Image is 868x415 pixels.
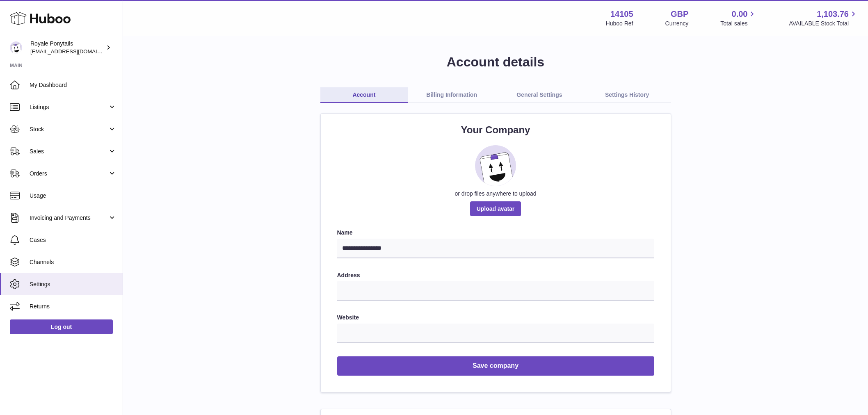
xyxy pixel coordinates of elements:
a: Log out [10,319,113,334]
div: Royale Ponytails [30,40,104,55]
span: My Dashboard [30,81,116,89]
span: Sales [30,148,108,155]
span: 1,103.76 [817,9,849,20]
a: Account [320,87,408,103]
button: Save company [337,356,654,376]
div: Huboo Ref [606,20,633,27]
label: Name [337,229,654,237]
span: Invoicing and Payments [30,214,108,222]
span: Returns [30,303,116,310]
div: or drop files anywhere to upload [337,190,654,198]
span: Settings [30,280,116,288]
span: Usage [30,192,116,200]
strong: GBP [671,9,688,20]
span: Channels [30,258,116,266]
span: 0.00 [732,9,748,20]
span: Cases [30,236,116,244]
div: Currency [665,20,689,27]
a: Settings History [583,87,671,103]
a: 0.00 Total sales [720,9,757,27]
span: Total sales [720,20,757,27]
a: Billing Information [408,87,496,103]
a: 1,103.76 AVAILABLE Stock Total [789,9,858,27]
span: Listings [30,103,108,111]
a: General Settings [496,87,583,103]
span: Orders [30,170,108,178]
img: internalAdmin-14105@internal.huboo.com [10,41,22,54]
h2: Your Company [337,123,654,137]
strong: 14105 [610,9,633,20]
span: AVAILABLE Stock Total [789,20,858,27]
label: Website [337,314,654,322]
span: Stock [30,125,108,133]
h1: Account details [136,53,855,71]
span: [EMAIL_ADDRESS][DOMAIN_NAME] [30,48,121,55]
span: Upload avatar [470,201,521,216]
label: Address [337,271,654,279]
img: placeholder_image.svg [475,145,516,186]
